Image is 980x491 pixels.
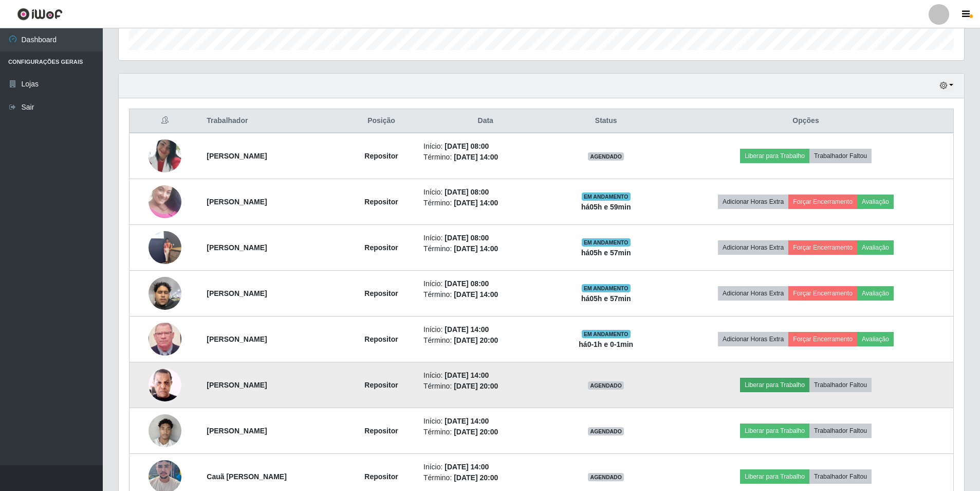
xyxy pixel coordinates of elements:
img: 1748554596327.jpeg [149,127,181,185]
li: Início: [423,233,547,243]
span: EM ANDAMENTO [582,192,631,201]
th: Trabalhador [200,109,345,133]
li: Término: [423,335,547,346]
time: [DATE] 20:00 [454,336,498,344]
strong: Repositor [364,243,398,252]
th: Status [553,109,658,133]
button: Forçar Encerramento [788,195,857,209]
li: Início: [423,324,547,335]
th: Opções [658,109,954,133]
li: Início: [423,141,547,152]
strong: Repositor [364,381,398,389]
strong: [PERSON_NAME] [207,335,267,343]
time: [DATE] 14:00 [445,325,489,334]
span: EM ANDAMENTO [582,238,631,247]
strong: Repositor [364,198,398,206]
time: [DATE] 14:00 [454,290,498,299]
li: Término: [423,289,547,300]
button: Forçar Encerramento [788,286,857,301]
time: [DATE] 08:00 [445,188,489,196]
strong: Repositor [364,472,398,481]
time: [DATE] 20:00 [454,382,498,390]
strong: Repositor [364,335,398,343]
button: Trabalhador Faltou [809,469,872,484]
time: [DATE] 14:00 [445,371,489,379]
button: Avaliação [857,195,894,209]
span: AGENDADO [588,152,624,161]
th: Posição [345,109,417,133]
time: [DATE] 08:00 [445,279,489,288]
li: Início: [423,278,547,289]
strong: Repositor [364,152,398,160]
time: [DATE] 14:00 [454,153,498,161]
button: Liberar para Trabalho [740,378,809,392]
button: Adicionar Horas Extra [718,195,788,209]
time: [DATE] 20:00 [454,474,498,482]
li: Início: [423,187,547,198]
time: [DATE] 08:00 [445,234,489,242]
li: Término: [423,472,547,483]
th: Data [417,109,553,133]
button: Trabalhador Faltou [809,424,872,438]
strong: Cauã [PERSON_NAME] [207,472,287,481]
strong: há 0-1 h e 0-1 min [579,340,633,348]
li: Término: [423,198,547,208]
span: AGENDADO [588,381,624,390]
li: Início: [423,462,547,472]
strong: há 05 h e 57 min [581,294,631,303]
strong: há 05 h e 59 min [581,203,631,211]
button: Adicionar Horas Extra [718,240,788,255]
button: Avaliação [857,240,894,255]
button: Trabalhador Faltou [809,378,872,392]
button: Forçar Encerramento [788,332,857,346]
button: Liberar para Trabalho [740,424,809,438]
button: Avaliação [857,286,894,301]
img: 1752502072081.jpeg [149,363,181,407]
span: EM ANDAMENTO [582,284,631,292]
strong: [PERSON_NAME] [207,289,267,297]
button: Avaliação [857,332,894,346]
img: 1753110543973.jpeg [149,172,181,231]
button: Liberar para Trabalho [740,149,809,163]
strong: Repositor [364,289,398,297]
time: [DATE] 14:00 [445,417,489,425]
button: Adicionar Horas Extra [718,332,788,346]
img: 1750202852235.jpeg [149,318,181,361]
strong: [PERSON_NAME] [207,152,267,160]
span: AGENDADO [588,473,624,481]
button: Liberar para Trabalho [740,469,809,484]
li: Início: [423,370,547,381]
li: Término: [423,381,547,392]
strong: há 05 h e 57 min [581,249,631,257]
span: EM ANDAMENTO [582,330,631,338]
span: AGENDADO [588,427,624,435]
li: Término: [423,427,547,437]
img: 1757116559947.jpeg [149,271,181,315]
img: CoreUI Logo [17,8,63,21]
strong: [PERSON_NAME] [207,243,267,252]
button: Adicionar Horas Extra [718,286,788,301]
img: 1752582436297.jpeg [149,409,181,452]
time: [DATE] 08:00 [445,142,489,150]
time: [DATE] 14:00 [454,199,498,207]
strong: [PERSON_NAME] [207,198,267,206]
li: Término: [423,243,547,254]
li: Término: [423,152,547,163]
li: Início: [423,416,547,427]
strong: [PERSON_NAME] [207,381,267,389]
time: [DATE] 20:00 [454,428,498,436]
time: [DATE] 14:00 [445,463,489,471]
strong: Repositor [364,427,398,435]
button: Forçar Encerramento [788,240,857,255]
time: [DATE] 14:00 [454,244,498,253]
img: 1756392573603.jpeg [149,218,181,277]
button: Trabalhador Faltou [809,149,872,163]
strong: [PERSON_NAME] [207,427,267,435]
